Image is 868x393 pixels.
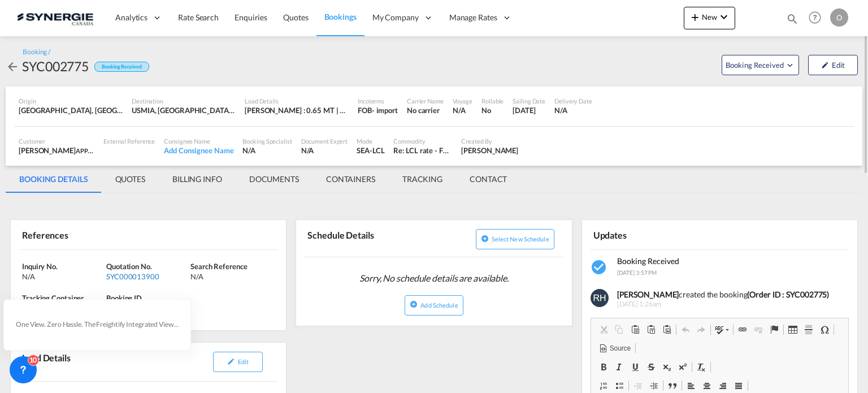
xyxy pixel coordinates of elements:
[627,322,643,337] a: Paste (Ctrl+V)
[659,360,675,374] a: Subscript
[76,146,111,155] span: APP GROUP
[801,322,817,337] a: Insert Horizontal Line
[22,271,103,282] div: N/A
[830,8,848,27] div: O
[283,12,308,22] span: Quotes
[420,301,458,309] span: Add Schedule
[805,8,830,28] div: Help
[357,145,384,156] div: SEA-LCL
[722,55,799,75] button: Open demo menu
[242,145,292,156] div: N/A
[103,137,155,145] div: External Reference
[106,262,152,271] span: Quotation No.
[159,166,236,193] md-tab-item: BILLING INFO
[678,322,693,337] a: Undo (Ctrl+Z)
[476,229,554,249] button: icon-plus-circleSelect new schedule
[554,105,592,115] div: N/A
[235,12,267,22] span: Enquiries
[19,137,94,145] div: Customer
[596,341,634,356] a: Source
[735,322,750,337] a: Link (Ctrl+K)
[393,145,452,156] div: Re: LCL rate - FOB Qingdao to Miami - FW25US-436-MK 5330007719
[236,166,313,193] md-tab-item: DOCUMENTS
[688,12,731,21] span: New
[301,137,348,145] div: Document Expert
[786,12,798,29] div: icon-magnify
[786,12,798,25] md-icon: icon-magnify
[358,97,398,105] div: Incoterms
[6,166,102,193] md-tab-item: BOOKING DETAILS
[190,271,272,282] div: N/A
[481,235,489,243] md-icon: icon-plus-circle
[627,360,643,374] a: Underline (Ctrl+U)
[6,57,22,75] div: icon-arrow-left
[19,347,75,377] div: Load Details
[23,47,50,57] div: Booking /
[617,290,679,299] b: [PERSON_NAME]
[393,137,452,145] div: Commodity
[357,137,384,145] div: Mode
[693,360,709,374] a: Remove Format
[405,295,463,316] button: icon-plus-circleAdd Schedule
[213,352,263,372] button: icon-pencilEdit
[132,105,236,115] div: USMIA, Miami, FL, United States, North America, Americas
[94,62,149,72] div: Booking Received
[461,137,518,145] div: Created By
[461,145,518,156] div: Rosa Ho
[481,97,504,105] div: Rollable
[596,322,611,337] a: Cut (Ctrl+X)
[591,289,609,307] img: zIU+YAAAAAGSURBVAMAnWXEarWlwdAAAAAASUVORK5CYII=
[407,105,444,115] div: No carrier
[11,11,246,23] body: Editor, editor2
[726,59,785,71] span: Booking Received
[132,97,236,105] div: Destination
[407,97,444,105] div: Carrier Name
[750,322,766,337] a: Unlink
[449,12,497,23] span: Manage Rates
[178,12,219,22] span: Rate Search
[106,271,188,282] div: SYC000013900
[17,5,93,31] img: 1f56c880d42311ef80fc7dca854c8e59.png
[6,60,19,74] md-icon: icon-arrow-left
[22,57,89,75] div: SYC002775
[513,97,545,105] div: Sailing Date
[617,300,843,309] span: [DATE] 1:26am
[513,105,545,115] div: 3 Jun 2025
[591,224,718,244] div: Updates
[715,378,731,393] a: Align Right
[19,105,123,115] div: CNTAO, Qingdao, SD, China, Greater China & Far East Asia, Asia Pacific
[821,61,829,69] md-icon: icon-pencil
[301,145,348,156] div: N/A
[617,269,657,276] span: [DATE] 3:57 PM
[683,378,699,393] a: Align Left
[630,378,646,393] a: Decrease Indent
[731,378,747,393] a: Justify
[358,105,372,115] div: FOB
[617,289,843,300] div: created the booking
[19,224,146,244] div: References
[245,97,349,105] div: Load Details
[643,360,659,374] a: Strike Through
[238,358,249,365] span: Edit
[372,105,398,115] div: - import
[747,290,829,299] b: (Order ID : SYC002775)
[19,145,94,156] div: [PERSON_NAME]
[389,166,456,193] md-tab-item: TRACKING
[481,105,504,115] div: No
[808,55,858,75] button: icon-pencilEdit
[115,12,147,23] span: Analytics
[817,322,832,337] a: Insert Special Character
[164,145,233,156] div: Add Consignee Name
[608,344,631,353] span: Source
[372,12,419,23] span: My Company
[190,262,247,271] span: Search Reference
[227,357,235,365] md-icon: icon-pencil
[102,166,159,193] md-tab-item: QUOTES
[785,322,801,337] a: Table
[659,322,675,337] a: Paste from Word
[596,360,611,374] a: Bold (Ctrl+B)
[456,166,520,193] md-tab-item: CONTACT
[611,360,627,374] a: Italic (Ctrl+I)
[313,166,389,193] md-tab-item: CONTAINERS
